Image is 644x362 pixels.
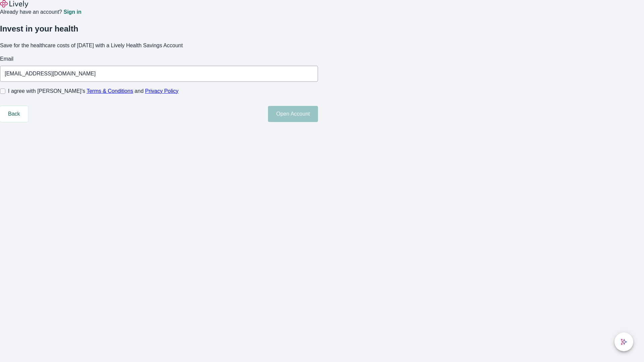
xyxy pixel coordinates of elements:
span: I agree with [PERSON_NAME]’s and [8,87,178,95]
a: Sign in [63,9,81,15]
button: chat [614,333,633,351]
a: Privacy Policy [145,88,179,94]
a: Terms & Conditions [87,88,133,94]
svg: Lively AI Assistant [621,339,627,345]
